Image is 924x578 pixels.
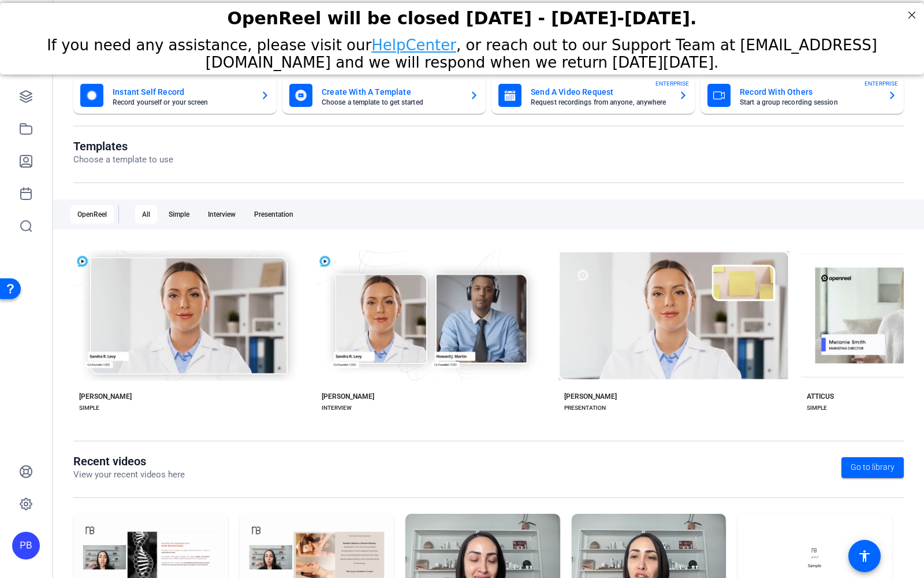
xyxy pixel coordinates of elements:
div: OpenReel [70,205,114,224]
div: Presentation [247,205,300,224]
span: Go to library [851,461,895,473]
div: INTERVIEW [322,403,352,413]
mat-card-subtitle: Record yourself or your screen [113,99,251,106]
div: [PERSON_NAME] [322,392,374,401]
div: Interview [201,205,243,224]
h1: Recent videos [73,454,185,468]
button: Create With A TemplateChoose a template to get started [282,77,486,114]
button: Record With OthersStart a group recording sessionENTERPRISE [701,77,904,114]
div: [PERSON_NAME] [564,392,617,401]
span: ENTERPRISE [655,79,689,88]
div: OpenReel will be closed [DATE] - [DATE]-[DATE]. [14,5,910,25]
a: HelpCenter [371,34,456,51]
p: View your recent videos here [73,468,185,481]
span: ENTERPRISE [865,79,898,88]
div: SIMPLE [807,403,827,413]
mat-card-title: Send A Video Request [531,85,669,99]
mat-card-subtitle: Request recordings from anyone, anywhere [531,99,669,106]
div: All [135,205,157,224]
mat-card-title: Create With A Template [322,85,460,99]
p: Choose a template to use [73,153,173,166]
h1: Templates [73,139,173,153]
mat-icon: accessibility [858,549,871,563]
div: PB [12,532,40,560]
div: PRESENTATION [564,403,606,413]
mat-card-title: Instant Self Record [113,85,251,99]
span: If you need any assistance, please visit our , or reach out to our Support Team at [EMAIL_ADDRESS... [47,34,877,68]
mat-card-subtitle: Choose a template to get started [322,99,460,106]
button: Send A Video RequestRequest recordings from anyone, anywhereENTERPRISE [491,77,695,114]
a: Go to library [841,457,904,478]
div: ATTICUS [807,392,834,401]
div: [PERSON_NAME] [79,392,132,401]
div: Simple [162,205,196,224]
mat-card-title: Record With Others [740,85,878,99]
mat-card-subtitle: Start a group recording session [740,99,878,106]
button: Instant Self RecordRecord yourself or your screen [73,77,277,114]
div: SIMPLE [79,403,99,413]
